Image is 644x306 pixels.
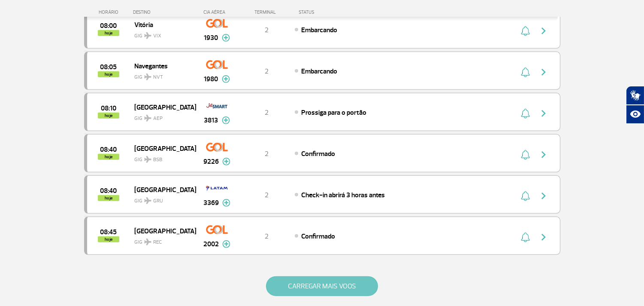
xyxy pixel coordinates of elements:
span: 2 [265,67,269,76]
span: 1980 [204,74,218,84]
img: seta-direita-painel-voo.svg [538,26,549,36]
span: GIG [134,69,189,81]
span: [GEOGRAPHIC_DATA] [134,184,189,195]
span: [GEOGRAPHIC_DATA] [134,143,189,154]
img: mais-info-painel-voo.svg [222,199,230,207]
span: 2 [265,232,269,241]
span: BSB [153,156,162,164]
img: seta-direita-painel-voo.svg [538,108,549,119]
span: Embarcando [301,26,337,34]
img: destiny_airplane.svg [144,156,151,163]
img: destiny_airplane.svg [144,239,151,245]
span: GIG [134,193,189,205]
span: hoje [98,236,119,242]
span: 1930 [204,33,218,43]
img: sino-painel-voo.svg [521,150,530,160]
img: sino-painel-voo.svg [521,26,530,36]
button: CARREGAR MAIS VOOS [266,276,378,296]
img: destiny_airplane.svg [144,73,151,80]
span: hoje [98,30,119,36]
span: Embarcando [301,67,337,76]
span: 2025-08-28 08:10:00 [101,105,116,111]
button: Abrir recursos assistivos. [626,105,644,124]
span: NVT [153,73,163,81]
span: GIG [134,110,189,122]
img: destiny_airplane.svg [144,115,151,122]
span: Confirmado [301,232,335,241]
img: mais-info-painel-voo.svg [222,75,230,83]
span: 2025-08-28 08:45:00 [100,229,117,235]
img: mais-info-painel-voo.svg [222,34,230,42]
div: STATUS [294,9,364,15]
span: GIG [134,151,189,164]
span: Check-in abrirá 3 horas antes [301,191,385,199]
div: CIA AÉREA [196,9,239,15]
span: 2025-08-28 08:40:00 [100,147,117,153]
span: 2025-08-28 08:00:00 [100,23,117,29]
span: 2 [265,26,269,34]
span: REC [153,239,162,246]
span: 3369 [203,198,219,208]
img: destiny_airplane.svg [144,32,151,39]
span: GIG [134,234,189,246]
img: sino-painel-voo.svg [521,108,530,119]
span: Confirmado [301,150,335,158]
img: destiny_airplane.svg [144,197,151,204]
span: 2 [265,108,269,117]
span: 2025-08-28 08:05:00 [100,64,117,70]
img: seta-direita-painel-voo.svg [538,191,549,201]
span: hoje [98,154,119,160]
span: 2002 [203,239,219,249]
span: Navegantes [134,60,189,71]
span: GIG [134,28,189,40]
span: 9226 [203,156,219,167]
span: 2025-08-28 08:40:00 [100,188,117,194]
img: seta-direita-painel-voo.svg [538,67,549,77]
span: [GEOGRAPHIC_DATA] [134,225,189,236]
span: AEP [153,115,163,122]
span: Prossiga para o portão [301,108,366,117]
div: DESTINO [133,9,196,15]
img: sino-painel-voo.svg [521,191,530,201]
img: seta-direita-painel-voo.svg [538,150,549,160]
span: hoje [98,113,119,119]
img: sino-painel-voo.svg [521,232,530,242]
span: VIX [153,32,161,40]
span: 2 [265,150,269,158]
span: hoje [98,195,119,201]
span: Vitória [134,19,189,30]
img: sino-painel-voo.svg [521,67,530,77]
span: 3813 [204,115,218,125]
span: 2 [265,191,269,199]
button: Abrir tradutor de língua de sinais. [626,86,644,105]
div: Plugin de acessibilidade da Hand Talk. [626,86,644,124]
span: [GEOGRAPHIC_DATA] [134,101,189,113]
img: mais-info-painel-voo.svg [222,240,230,248]
img: seta-direita-painel-voo.svg [538,232,549,242]
span: GRU [153,197,163,205]
img: mais-info-painel-voo.svg [222,116,230,124]
span: hoje [98,71,119,77]
div: HORÁRIO [87,9,133,15]
img: mais-info-painel-voo.svg [222,158,230,165]
div: TERMINAL [239,9,294,15]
